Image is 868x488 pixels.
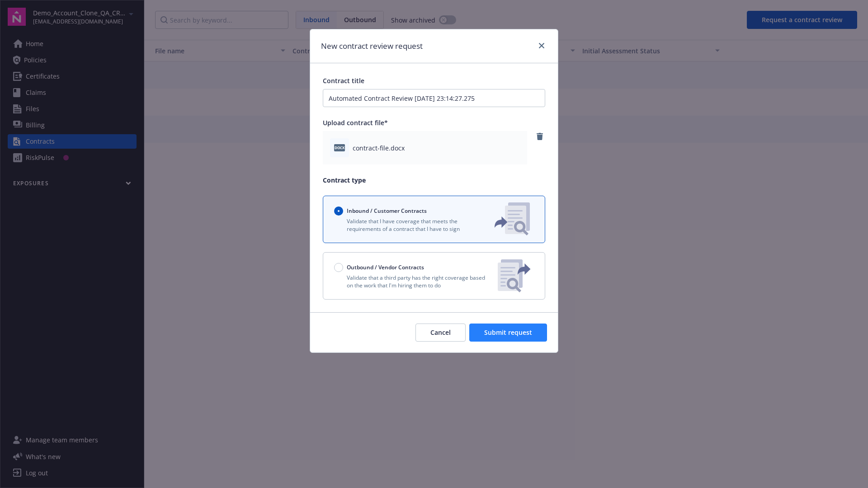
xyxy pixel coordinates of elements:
[334,217,480,233] p: Validate that I have coverage that meets the requirements of a contract that I have to sign
[323,118,388,127] span: Upload contract file*
[430,328,451,337] span: Cancel
[334,144,345,151] span: docx
[323,175,545,185] p: Contract type
[536,40,547,51] a: close
[323,252,545,300] button: Outbound / Vendor ContractsValidate that a third party has the right coverage based on the work t...
[323,196,545,243] button: Inbound / Customer ContractsValidate that I have coverage that meets the requirements of a contra...
[415,324,466,342] button: Cancel
[469,324,547,342] button: Submit request
[534,131,545,142] a: remove
[353,143,405,153] span: contract-file.docx
[484,328,532,337] span: Submit request
[323,89,545,107] input: Enter a title for this contract
[334,206,343,216] input: Inbound / Customer Contracts
[347,207,427,215] span: Inbound / Customer Contracts
[334,263,343,272] input: Outbound / Vendor Contracts
[347,263,424,271] span: Outbound / Vendor Contracts
[334,274,491,289] p: Validate that a third party has the right coverage based on the work that I'm hiring them to do
[323,76,364,85] span: Contract title
[321,40,423,52] h1: New contract review request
